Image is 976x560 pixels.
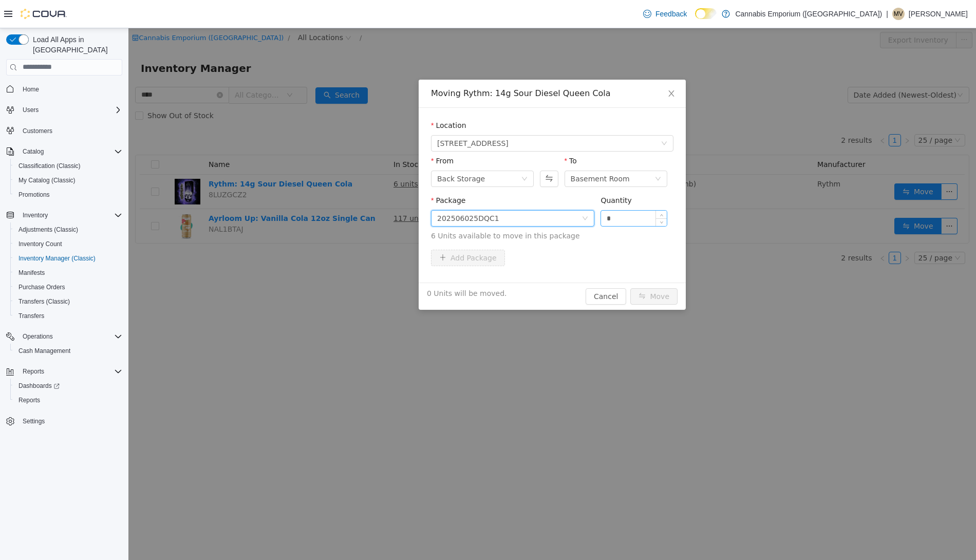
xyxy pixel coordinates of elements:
[14,281,69,293] a: Purchase Orders
[14,223,122,236] span: Adjustments (Classic)
[529,51,557,80] button: Close
[10,159,126,173] button: Classification (Classic)
[411,142,429,159] button: Swap
[531,185,535,189] i: icon: up
[303,60,545,71] div: Moving Rythm: 14g Sour Diesel Queen Cola
[14,345,122,357] span: Cash Management
[10,309,126,323] button: Transfers
[18,312,44,320] span: Transfers
[14,252,100,265] a: Inventory Manager (Classic)
[14,223,82,236] a: Adjustments (Classic)
[23,106,39,114] span: Users
[18,104,43,116] button: Users
[655,9,687,19] span: Feedback
[18,209,122,221] span: Inventory
[2,103,126,117] button: Users
[14,345,74,357] a: Cash Management
[303,93,338,101] label: Location
[18,162,81,170] span: Classification (Classic)
[14,310,48,322] a: Transfers
[18,209,52,221] button: Inventory
[10,280,126,294] button: Purchase Orders
[23,367,44,376] span: Reports
[303,128,325,137] label: From
[10,222,126,237] button: Adjustments (Classic)
[14,160,122,172] span: Classification (Classic)
[18,415,122,427] span: Settings
[309,143,356,158] div: Back Storage
[528,190,538,198] span: Decrease Value
[10,188,126,202] button: Promotions
[18,297,70,306] span: Transfers (Classic)
[457,260,498,276] button: Cancel
[14,281,122,293] span: Purchase Orders
[303,168,337,176] label: Package
[23,147,44,156] span: Catalog
[23,332,53,341] span: Operations
[14,189,54,201] a: Promotions
[472,168,503,176] label: Quantity
[10,237,126,251] button: Inventory Count
[18,83,122,96] span: Home
[18,365,122,378] span: Reports
[2,414,126,428] button: Settings
[892,8,905,20] div: Michael Valentin
[10,266,126,280] button: Manifests
[14,394,122,406] span: Reports
[23,127,52,135] span: Customers
[23,417,45,425] span: Settings
[14,295,122,308] span: Transfers (Classic)
[14,380,64,392] a: Dashboards
[14,174,122,186] span: My Catalog (Classic)
[298,260,379,271] span: 0 Units will be moved.
[18,347,70,355] span: Cash Management
[10,379,126,393] a: Dashboards
[18,240,62,248] span: Inventory Count
[10,173,126,188] button: My Catalog (Classic)
[303,202,545,213] span: 6 Units available to move in this package
[6,78,122,456] nav: Complex example
[23,211,48,219] span: Inventory
[303,221,377,238] button: icon: plusAdd Package
[2,144,126,159] button: Catalog
[18,226,78,234] span: Adjustments (Classic)
[2,329,126,344] button: Operations
[18,104,122,116] span: Users
[528,182,538,190] span: Increase Value
[18,396,40,404] span: Reports
[10,393,126,407] button: Reports
[531,193,535,196] i: icon: down
[14,310,122,322] span: Transfers
[14,252,122,265] span: Inventory Manager (Classic)
[29,34,122,55] span: Load All Apps in [GEOGRAPHIC_DATA]
[18,176,76,184] span: My Catalog (Classic)
[454,187,460,194] i: icon: down
[18,124,122,137] span: Customers
[909,8,968,20] p: [PERSON_NAME]
[14,189,122,201] span: Promotions
[14,238,122,250] span: Inventory Count
[14,295,74,308] a: Transfers (Classic)
[18,83,43,96] a: Home
[18,145,48,158] button: Catalog
[23,85,39,94] span: Home
[2,82,126,97] button: Home
[2,208,126,222] button: Inventory
[18,330,122,343] span: Operations
[2,364,126,379] button: Reports
[735,8,882,20] p: Cannabis Emporium ([GEOGRAPHIC_DATA])
[18,365,48,378] button: Reports
[18,415,49,427] a: Settings
[14,174,80,186] a: My Catalog (Classic)
[639,4,691,24] a: Feedback
[18,145,122,158] span: Catalog
[473,182,538,198] input: Quantity
[533,112,539,119] i: icon: down
[10,251,126,266] button: Inventory Manager (Classic)
[18,382,60,390] span: Dashboards
[502,260,549,276] button: icon: swapMove
[695,8,717,19] input: Dark Mode
[2,123,126,138] button: Customers
[309,182,371,198] div: 202506025DQC1
[14,267,122,279] span: Manifests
